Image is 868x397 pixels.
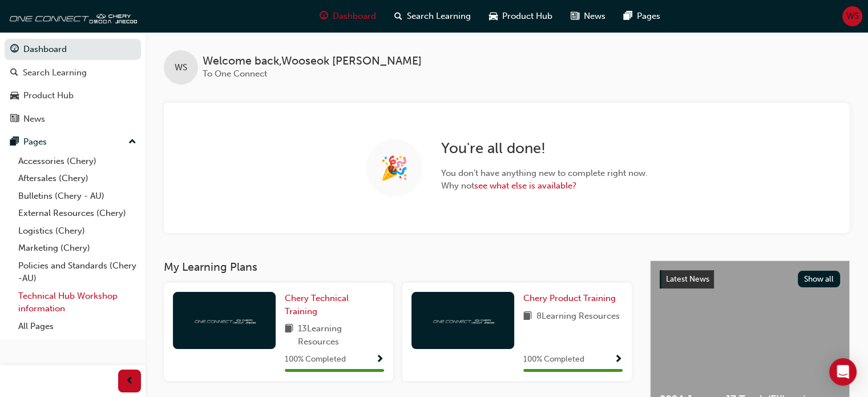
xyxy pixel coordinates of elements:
[14,257,141,287] a: Policies and Standards (Chery -AU)
[14,153,141,170] a: Accessories (Chery)
[571,9,579,23] span: news-icon
[523,310,532,324] span: book-icon
[660,270,840,288] a: Latest NewsShow all
[5,131,141,153] button: Pages
[298,322,384,348] span: 13 Learning Resources
[10,68,18,78] span: search-icon
[126,374,134,388] span: prev-icon
[310,5,385,28] a: guage-iconDashboard
[5,62,141,83] a: Search Learning
[523,293,616,303] span: Chery Product Training
[285,293,349,316] span: Chery Technical Training
[376,352,384,367] button: Show Progress
[441,179,648,193] span: Why not
[14,318,141,335] a: All Pages
[441,139,648,158] h2: You ' re all done!
[23,113,45,126] div: News
[441,167,648,180] span: You don ' t have anything new to complete right now.
[798,271,841,287] button: Show all
[320,9,328,23] span: guage-icon
[23,66,87,79] div: Search Learning
[23,89,74,102] div: Product Hub
[10,137,19,147] span: pages-icon
[624,9,632,23] span: pages-icon
[285,292,384,318] a: Chery Technical Training
[842,6,862,26] button: WS
[333,10,376,23] span: Dashboard
[285,353,346,366] span: 100 % Completed
[502,10,552,23] span: Product Hub
[14,187,141,205] a: Bulletins (Chery - AU)
[394,9,402,23] span: search-icon
[6,5,137,27] img: oneconnect
[128,135,136,150] span: up-icon
[10,114,19,125] span: news-icon
[14,287,141,318] a: Technical Hub Workshop information
[480,5,562,28] a: car-iconProduct Hub
[193,315,256,326] img: oneconnect
[175,61,187,74] span: WS
[614,355,623,365] span: Show Progress
[562,5,615,28] a: news-iconNews
[14,222,141,240] a: Logistics (Chery)
[203,69,267,79] span: To One Connect
[614,352,623,367] button: Show Progress
[615,5,669,28] a: pages-iconPages
[637,10,660,23] span: Pages
[829,358,857,386] div: Open Intercom Messenger
[5,85,141,106] a: Product Hub
[523,292,620,305] a: Chery Product Training
[536,310,620,324] span: 8 Learning Resources
[489,9,498,23] span: car-icon
[14,239,141,257] a: Marketing (Chery)
[376,355,384,365] span: Show Progress
[5,39,141,60] a: Dashboard
[14,204,141,222] a: External Resources (Chery)
[23,135,47,149] div: Pages
[407,10,471,23] span: Search Learning
[14,170,141,187] a: Aftersales (Chery)
[5,37,141,131] button: DashboardSearch LearningProduct HubNews
[5,109,141,130] a: News
[474,181,576,191] a: see what else is available?
[203,55,422,68] span: Welcome back , Wooseok [PERSON_NAME]
[584,10,605,23] span: News
[385,5,480,28] a: search-iconSearch Learning
[380,162,409,175] span: 🎉
[431,315,494,326] img: oneconnect
[164,260,632,274] h3: My Learning Plans
[285,322,293,348] span: book-icon
[10,91,19,101] span: car-icon
[666,274,709,284] span: Latest News
[846,10,859,23] span: WS
[523,353,584,366] span: 100 % Completed
[10,45,19,55] span: guage-icon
